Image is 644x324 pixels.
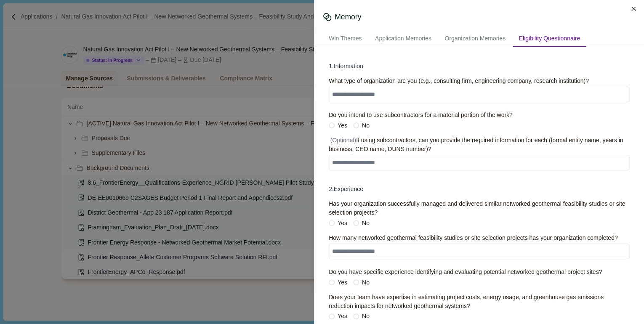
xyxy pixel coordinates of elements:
[513,31,586,47] div: Eligibility Questionnaire
[329,234,617,242] div: How many networked geothermal feasibility studies or site selection projects has your organizatio...
[628,3,640,15] button: Close
[323,31,367,47] div: Win Themes
[335,12,361,22] div: Memory
[329,111,513,120] div: Do you intend to use subcontractors for a material portion of the work?
[329,268,602,276] div: Do you have specific experience identifying and evaluating potential networked geothermal project...
[338,278,347,287] span: Yes
[338,121,347,130] span: Yes
[362,312,370,321] span: No
[330,137,356,143] span: (Optional)
[362,121,370,130] span: No
[338,312,347,321] span: Yes
[329,185,629,194] h4: 2 . Experience
[329,136,629,154] div: If using subcontractors, can you provide the required information for each (formal entity name, y...
[369,31,437,47] div: Application Memories
[329,77,589,85] div: What type of organization are you (e.g., consulting firm, engineering company, research instituti...
[329,293,629,311] div: Does your team have expertise in estimating project costs, energy usage, and greenhouse gas emiss...
[362,219,370,228] span: No
[439,31,511,47] div: Organization Memories
[329,199,629,217] div: Has your organization successfully managed and delivered similar networked geothermal feasibility...
[329,62,629,71] h4: 1 . Information
[338,219,347,228] span: Yes
[362,278,370,287] span: No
